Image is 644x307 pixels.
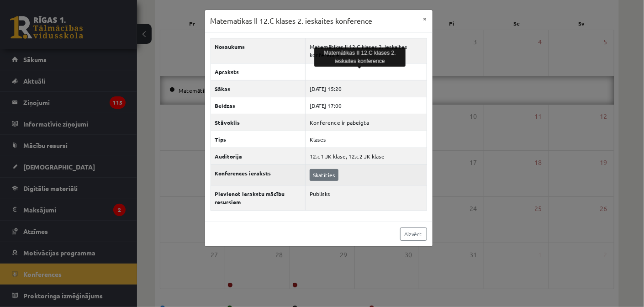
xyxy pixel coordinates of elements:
[211,38,306,63] th: Nosaukums
[211,185,306,210] th: Pievienot ierakstu mācību resursiem
[306,38,427,63] td: Matemātikas II 12.C klases 2. ieskaites konference
[306,97,427,114] td: [DATE] 17:00
[306,80,427,97] td: [DATE] 15:20
[211,63,306,80] th: Apraksts
[211,97,306,114] th: Beidzas
[211,114,306,131] th: Stāvoklis
[211,164,306,185] th: Konferences ieraksts
[211,148,306,164] th: Auditorija
[306,185,427,210] td: Publisks
[211,131,306,148] th: Tips
[211,16,373,26] h3: Matemātikas II 12.C klases 2. ieskaites konference
[306,131,427,148] td: Klases
[314,48,406,67] div: Matemātikas II 12.C klases 2. ieskaites konference
[310,169,338,181] a: Skatīties
[418,10,433,27] button: ×
[306,114,427,131] td: Konference ir pabeigta
[400,228,427,241] a: Aizvērt
[211,80,306,97] th: Sākas
[306,148,427,164] td: 12.c1 JK klase, 12.c2 JK klase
